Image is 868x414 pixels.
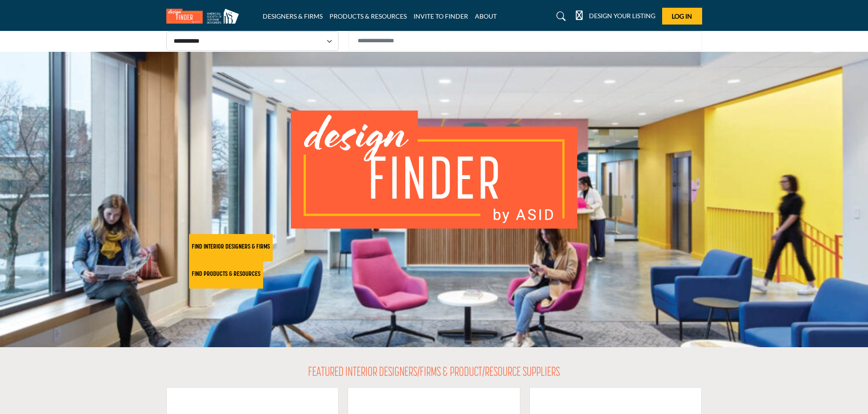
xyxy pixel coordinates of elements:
[192,271,260,279] h2: FIND PRODUCTS & RESOURCES
[291,110,577,229] img: image
[263,12,323,20] a: DESIGNERS & FIRMS
[192,244,270,251] h2: FIND INTERIOR DESIGNERS & FIRMS
[348,31,702,50] input: Search Solutions
[189,261,263,289] button: FIND PRODUCTS & RESOURCES
[475,12,497,20] a: ABOUT
[414,12,468,20] a: INVITE TO FINDER
[329,12,407,20] a: PRODUCTS & RESOURCES
[548,9,571,24] a: Search
[672,12,692,20] span: Log In
[189,234,273,261] button: FIND INTERIOR DESIGNERS & FIRMS
[166,9,244,24] img: Site Logo
[308,365,560,381] h2: FEATURED INTERIOR DESIGNERS/FIRMS & PRODUCT/RESOURCE SUPPLIERS
[166,31,339,51] select: Select Listing Type Dropdown
[576,11,655,22] div: DESIGN YOUR LISTING
[589,12,655,20] h5: DESIGN YOUR LISTING
[662,8,702,25] button: Log In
